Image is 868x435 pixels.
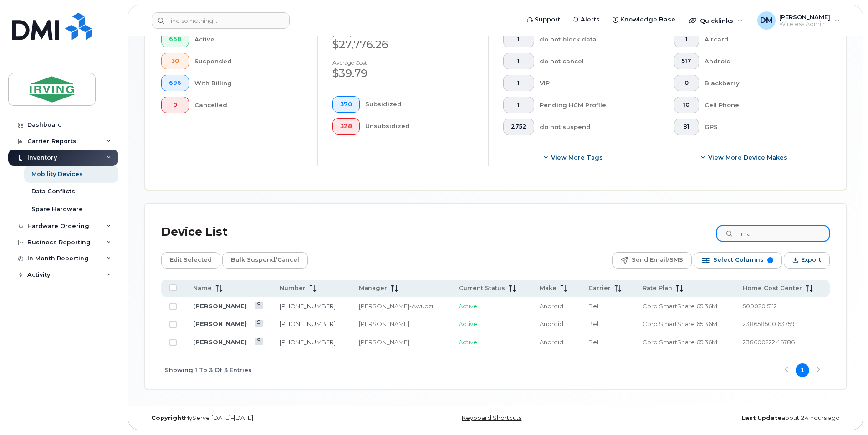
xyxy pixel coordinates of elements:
[503,119,534,135] button: 2752
[332,96,360,113] button: 370
[459,284,505,292] span: Current Status
[194,31,303,47] div: Active
[151,414,184,421] strong: Copyright
[231,253,299,267] span: Bulk Suspend/Cancel
[643,302,717,310] span: Corp SmartShare 65 36M
[796,363,809,377] button: Page 1
[779,13,830,21] span: [PERSON_NAME]
[535,15,560,24] span: Support
[567,10,606,29] a: Alerts
[280,302,336,310] a: [PHONE_NUMBER]
[581,15,600,24] span: Alerts
[194,53,303,69] div: Suspended
[716,225,830,242] input: Search Device List ...
[743,284,802,292] span: Home Cost Center
[332,60,474,66] h4: Average cost
[144,414,378,422] div: MyServe [DATE]–[DATE]
[511,101,526,109] span: 1
[503,150,644,166] button: View more tags
[751,11,846,30] div: David Muir
[255,338,263,345] a: View Last Bill
[194,75,303,91] div: With Billing
[784,252,830,269] button: Export
[540,53,645,69] div: do not cancel
[359,284,387,292] span: Manager
[503,31,534,47] button: 1
[674,31,699,47] button: 1
[459,302,477,310] span: Active
[540,97,645,113] div: Pending HCM Profile
[193,284,212,292] span: Name
[743,338,795,346] span: 238600222.46786
[705,119,816,135] div: GPS
[705,53,816,69] div: Android
[588,302,600,310] span: Bell
[674,119,699,135] button: 81
[588,320,600,327] span: Bell
[682,57,691,65] span: 517
[540,302,563,310] span: Android
[741,414,781,421] strong: Last Update
[222,252,308,269] button: Bulk Suspend/Cancel
[359,338,442,347] div: [PERSON_NAME]
[643,338,717,346] span: Corp SmartShare 65 36M
[540,284,557,292] span: Make
[161,75,189,91] button: 696
[161,220,228,244] div: Device List
[511,36,526,43] span: 1
[674,53,699,69] button: 517
[193,320,247,327] a: [PERSON_NAME]
[779,21,830,28] span: Wireless Admin
[643,284,672,292] span: Rate Plan
[193,302,247,310] a: [PERSON_NAME]
[767,257,773,263] span: 9
[503,53,534,69] button: 1
[161,252,220,269] button: Edit Selected
[280,284,306,292] span: Number
[705,97,816,113] div: Cell Phone
[760,15,773,26] span: DM
[462,414,521,421] a: Keyboard Shortcuts
[540,75,645,91] div: VIP
[705,75,816,91] div: Blackberry
[551,153,603,162] span: View more tags
[255,320,263,326] a: View Last Bill
[743,320,795,327] span: 238658500.63759
[193,338,247,346] a: [PERSON_NAME]
[708,153,787,162] span: View More Device Makes
[161,31,189,47] button: 668
[359,302,442,311] div: [PERSON_NAME]-Awudzi
[674,97,699,113] button: 10
[365,118,474,135] div: Unsubsidized
[459,338,477,346] span: Active
[511,57,526,65] span: 1
[165,363,252,377] span: Showing 1 To 3 Of 3 Entries
[280,338,336,346] a: [PHONE_NUMBER]
[540,320,563,327] span: Android
[169,36,181,43] span: 668
[613,414,847,422] div: about 24 hours ago
[170,253,212,267] span: Edit Selected
[521,10,567,29] a: Support
[511,79,526,87] span: 1
[280,320,336,327] a: [PHONE_NUMBER]
[682,36,691,43] span: 1
[700,17,733,24] span: Quicklinks
[674,75,699,91] button: 0
[620,15,675,24] span: Knowledge Base
[169,101,181,109] span: 0
[503,97,534,113] button: 1
[194,97,303,113] div: Cancelled
[459,320,477,327] span: Active
[682,123,691,130] span: 81
[511,123,526,130] span: 2752
[632,253,683,267] span: Send Email/SMS
[674,150,815,166] button: View More Device Makes
[705,31,816,47] div: Aircard
[713,253,764,267] span: Select Columns
[340,123,352,130] span: 328
[340,101,352,108] span: 370
[169,79,181,87] span: 696
[606,10,682,29] a: Knowledge Base
[332,118,360,135] button: 328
